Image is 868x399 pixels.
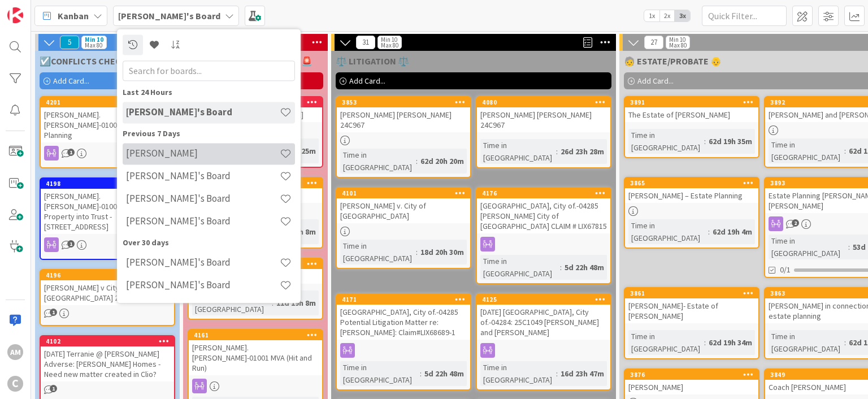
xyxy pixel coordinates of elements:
span: 1x [644,10,659,21]
div: 4125 [477,294,610,305]
h4: [PERSON_NAME]'s Board [126,193,280,205]
div: 4080 [482,98,610,106]
div: 4161 [189,330,322,340]
div: 4171 [337,294,470,305]
div: 4198[PERSON_NAME].[PERSON_NAME]-01001 Transfer FL Property into Trust - [STREET_ADDRESS] [41,179,174,234]
span: 2x [659,10,675,21]
span: 1 [67,149,75,156]
div: 3865[PERSON_NAME] – Estate Planning [625,178,758,203]
div: 4196[PERSON_NAME] v City of [GEOGRAPHIC_DATA] 25-0673 Part I [41,270,174,305]
div: 3876 [630,371,758,379]
span: Add Card... [349,76,385,86]
img: Visit kanbanzone.com [7,7,23,23]
div: 4102 [46,337,174,345]
a: 4080[PERSON_NAME] [PERSON_NAME] 24C967Time in [GEOGRAPHIC_DATA]:26d 23h 28m [476,96,611,168]
span: : [844,336,846,349]
div: 4198 [46,180,174,188]
div: 4125 [482,296,610,303]
div: 3876 [625,370,758,380]
div: Time in [GEOGRAPHIC_DATA] [769,235,848,259]
div: 4171[GEOGRAPHIC_DATA], City of.-04285 Potential Litigation Matter re: [PERSON_NAME]: Claim#LIX686... [337,294,470,340]
span: 3x [675,10,690,21]
div: 3891 [625,97,758,107]
div: 3853 [337,97,470,107]
div: Time in [GEOGRAPHIC_DATA] [480,361,556,386]
div: 4201 [46,98,174,106]
div: 3861 [630,289,758,297]
div: Time in [GEOGRAPHIC_DATA] [480,139,556,164]
span: 1 [50,309,57,316]
div: 4176[GEOGRAPHIC_DATA], City of.-04285 [PERSON_NAME] City of [GEOGRAPHIC_DATA] CLAIM # LIX67815 [477,188,610,233]
span: : [416,246,418,258]
h4: [PERSON_NAME] [126,148,280,159]
div: [PERSON_NAME] v. City of [GEOGRAPHIC_DATA] [337,198,470,223]
div: 18d 20h 30m [418,246,467,258]
div: Min 10 [381,37,397,42]
div: Max 80 [381,42,398,48]
div: 3861[PERSON_NAME]- Estate of [PERSON_NAME] [625,288,758,323]
div: 4102 [41,336,174,346]
h4: [PERSON_NAME]'s Board [126,171,280,182]
input: Quick Filter... [702,6,787,26]
div: Time in [GEOGRAPHIC_DATA] [480,255,560,280]
a: 3853[PERSON_NAME] [PERSON_NAME] 24C967Time in [GEOGRAPHIC_DATA]:62d 20h 20m [336,96,471,178]
div: 3876[PERSON_NAME] [625,370,758,394]
span: : [556,367,558,380]
a: 4196[PERSON_NAME] v City of [GEOGRAPHIC_DATA] 25-0673 Part I [40,269,175,326]
div: Max 80 [669,42,687,48]
div: [PERSON_NAME]- Estate of [PERSON_NAME] [625,298,758,323]
div: Time in [GEOGRAPHIC_DATA] [769,138,844,163]
span: ⚖️ LITIGATION ⚖️ [336,55,409,67]
span: : [272,297,274,309]
span: 🧓 ESTATE/PROBATE 👴 [624,55,722,67]
a: 4176[GEOGRAPHIC_DATA], City of.-04285 [PERSON_NAME] City of [GEOGRAPHIC_DATA] CLAIM # LIX67815Tim... [476,187,611,284]
div: [DATE] [GEOGRAPHIC_DATA], City of.-04284: 25C1049 [PERSON_NAME] and [PERSON_NAME] [477,305,610,340]
div: 16d 23h 47m [558,367,607,380]
div: [PERSON_NAME] [625,380,758,394]
div: [PERSON_NAME].[PERSON_NAME]-01001 Estate Planning [41,107,174,142]
div: 4201 [41,97,174,107]
span: 27 [644,36,663,49]
div: 4080 [477,97,610,107]
a: 4101[PERSON_NAME] v. City of [GEOGRAPHIC_DATA]Time in [GEOGRAPHIC_DATA]:18d 20h 30m [336,187,471,269]
div: 62d 19h 35m [706,135,755,148]
div: 3861 [625,288,758,298]
div: 4196 [41,270,174,280]
div: AM [7,344,23,360]
h4: [PERSON_NAME]'s Board [126,257,280,268]
div: 11d 19h 8m [274,297,319,309]
span: 1 [67,240,75,248]
div: 4198 [41,179,174,189]
span: ☑️CONFLICTS CHECKS☑️ [40,55,143,67]
div: 4171 [342,296,470,303]
div: Last 24 Hours [123,86,295,98]
span: : [560,261,562,274]
div: [GEOGRAPHIC_DATA], City of.-04285 Potential Litigation Matter re: [PERSON_NAME]: Claim#LIX68689-1 [337,305,470,340]
div: 4101 [342,189,470,197]
div: 3865 [630,179,758,187]
div: 5d 22h 48m [422,367,467,380]
a: 3861[PERSON_NAME]- Estate of [PERSON_NAME]Time in [GEOGRAPHIC_DATA]:62d 19h 34m [624,287,759,359]
div: [PERSON_NAME].[PERSON_NAME]-01001 Transfer FL Property into Trust - [STREET_ADDRESS] [41,189,174,234]
div: 4201[PERSON_NAME].[PERSON_NAME]-01001 Estate Planning [41,97,174,142]
div: 4080[PERSON_NAME] [PERSON_NAME] 24C967 [477,97,610,132]
div: 4161[PERSON_NAME].[PERSON_NAME]-01001 MVA (Hit and Run) [189,330,322,375]
div: 4101[PERSON_NAME] v. City of [GEOGRAPHIC_DATA] [337,188,470,223]
span: Add Card... [53,76,89,86]
a: 3891The Estate of [PERSON_NAME]Time in [GEOGRAPHIC_DATA]:62d 19h 35m [624,96,759,158]
span: : [556,145,558,158]
input: Search for boards... [123,60,295,81]
div: 3853[PERSON_NAME] [PERSON_NAME] 24C967 [337,97,470,132]
div: [PERSON_NAME] [PERSON_NAME] 24C967 [337,107,470,132]
div: Min 10 [669,37,685,42]
div: The Estate of [PERSON_NAME] [625,107,758,122]
div: 4102[DATE] Terranie @ [PERSON_NAME] Adverse: [PERSON_NAME] Homes - Need new matter created in Clio? [41,336,174,381]
div: Time in [GEOGRAPHIC_DATA] [628,330,704,355]
div: 4176 [482,189,610,197]
div: Time in [GEOGRAPHIC_DATA] [628,129,704,154]
div: Over 30 days [123,237,295,249]
a: 4125[DATE] [GEOGRAPHIC_DATA], City of.-04284: 25C1049 [PERSON_NAME] and [PERSON_NAME]Time in [GEO... [476,293,611,391]
div: 3865 [625,178,758,188]
span: : [420,367,422,380]
div: Time in [GEOGRAPHIC_DATA] [769,330,844,355]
